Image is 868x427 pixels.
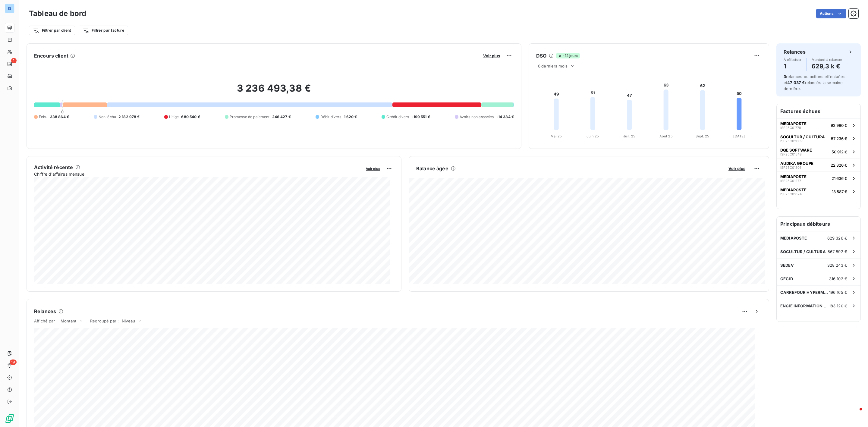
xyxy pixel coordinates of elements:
[780,161,813,166] span: AUDIKA GROUPE
[483,53,500,58] span: Voir plus
[829,303,847,308] span: 183 120 €
[780,166,801,169] span: ISF25C01801
[538,64,568,68] span: 6 derniers mois
[10,359,17,365] span: 19
[90,319,119,323] span: Regroupé par :
[728,166,745,171] span: Voir plus
[50,114,69,120] span: 338 864 €
[61,319,76,323] span: Montant
[780,236,807,240] span: MEDIAPOSTE
[812,61,842,71] h4: 629,3 k €
[536,52,546,59] h6: DSO
[784,48,806,55] h6: Relances
[777,185,860,198] button: MEDIAPOSTEISF25C0162413 587 €
[784,74,786,79] span: 3
[780,303,829,308] span: ENGIE INFORMATION ET TECHNOLOGIES (DGP)
[5,414,14,423] img: Logo LeanPay
[344,114,357,120] span: 1 620 €
[780,148,812,152] span: DQE SOFTWARE
[272,114,291,120] span: 246 427 €
[831,123,847,128] span: 92 980 €
[787,80,805,85] span: 47 037 €
[99,114,116,120] span: Non-échu
[230,114,270,120] span: Promesse de paiement
[29,8,86,19] h3: Tableau de bord
[181,114,200,120] span: 680 540 €
[831,163,847,168] span: 22 326 €
[659,134,673,138] tspan: Août 25
[848,407,862,421] iframe: Intercom live chat
[777,118,860,132] button: MEDIAPOSTEISF25C0177892 980 €
[780,187,807,192] span: MEDIAPOSTE
[411,114,430,120] span: -199 551 €
[169,114,179,120] span: Litige
[777,217,860,231] h6: Principaux débiteurs
[79,26,128,35] button: Filtrer par facture
[827,236,847,240] span: 629 326 €
[11,58,17,63] span: 1
[320,114,341,120] span: Débit divers
[780,152,802,156] span: ISF25C01548
[481,53,502,58] button: Voir plus
[364,166,382,171] button: Voir plus
[832,189,847,194] span: 13 587 €
[5,4,14,13] div: IS
[551,134,562,138] tspan: Mai 25
[832,149,847,154] span: 50 912 €
[777,145,860,158] button: DQE SOFTWAREISF25C0154850 912 €
[827,263,847,268] span: 328 243 €
[780,290,829,295] span: CARREFOUR HYPERMARCHES
[780,139,803,143] span: ISF25C02009
[366,167,380,171] span: Voir plus
[34,308,56,315] h6: Relances
[780,263,794,268] span: SEDEV
[777,132,860,145] button: SOCULTUR / CULTURAISF25C0200957 236 €
[118,114,140,120] span: 2 182 978 €
[831,136,847,141] span: 57 236 €
[780,126,801,130] span: ISF25C01778
[780,179,801,183] span: ISF25C01277
[416,165,448,172] h6: Balance âgée
[812,58,842,61] span: Montant à relancer
[780,134,825,139] span: SOCULTUR / CULTURA
[784,74,845,91] span: relances ou actions effectuées et relancés la semaine dernière.
[39,114,48,120] span: Échu
[828,249,847,254] span: 567 892 €
[780,121,807,126] span: MEDIAPOSTE
[556,53,580,58] span: -12 jours
[460,114,494,120] span: Avoirs non associés
[829,276,847,281] span: 316 102 €
[623,134,635,138] tspan: Juil. 25
[733,134,745,138] tspan: [DATE]
[816,9,846,18] button: Actions
[61,109,64,114] span: 0
[34,52,68,59] h6: Encours client
[386,114,409,120] span: Crédit divers
[780,276,793,281] span: CEGID
[34,171,362,177] span: Chiffre d'affaires mensuel
[696,134,709,138] tspan: Sept. 25
[122,319,135,323] span: Niveau
[780,249,826,254] span: SOCULTUR / CULTURA
[780,174,807,179] span: MEDIAPOSTE
[777,158,860,171] button: AUDIKA GROUPEISF25C0180122 326 €
[777,104,860,118] h6: Factures échues
[829,290,847,295] span: 196 165 €
[727,166,747,171] button: Voir plus
[777,171,860,185] button: MEDIAPOSTEISF25C0127721 636 €
[784,58,802,61] span: À effectuer
[34,319,58,323] span: Affiché par :
[780,192,802,196] span: ISF25C01624
[34,164,73,171] h6: Activité récente
[587,134,599,138] tspan: Juin 25
[34,82,514,100] h2: 3 236 493,38 €
[29,26,75,35] button: Filtrer par client
[784,61,802,71] h4: 1
[496,114,514,120] span: -14 384 €
[832,176,847,181] span: 21 636 €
